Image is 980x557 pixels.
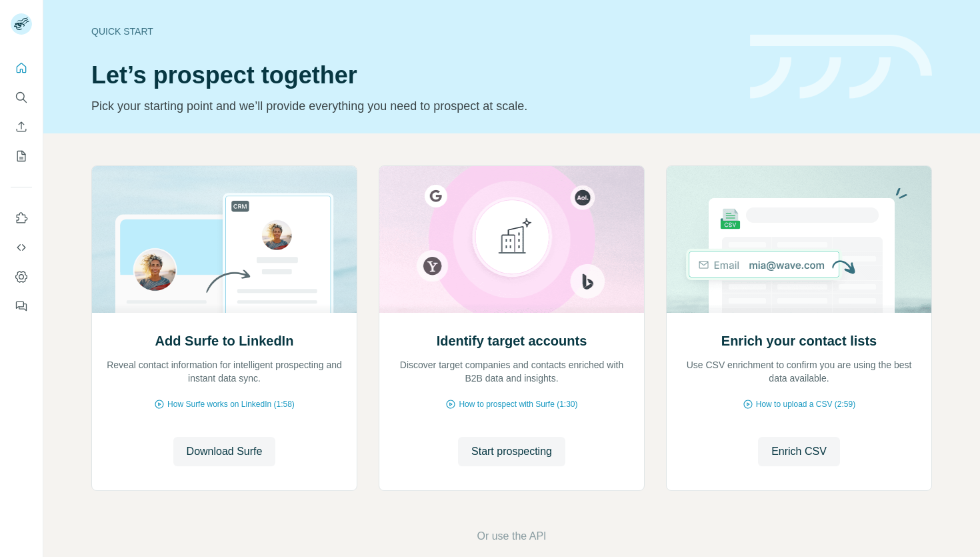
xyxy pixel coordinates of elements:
p: Discover target companies and contacts enriched with B2B data and insights. [393,358,631,385]
div: Quick start [91,25,734,38]
button: Use Surfe API [11,235,32,259]
span: How to prospect with Surfe (1:30) [459,398,577,410]
img: banner [750,35,932,99]
button: Enrich CSV [758,437,840,466]
button: Enrich CSV [11,115,32,139]
p: Use CSV enrichment to confirm you are using the best data available. [680,358,918,385]
button: My lists [11,144,32,168]
h2: Add Surfe to LinkedIn [155,332,294,350]
h1: Let’s prospect together [91,62,734,89]
img: Add Surfe to LinkedIn [91,166,357,313]
button: Feedback [11,294,32,318]
button: Start prospecting [458,437,565,466]
p: Reveal contact information for intelligent prospecting and instant data sync. [105,358,343,385]
button: Quick start [11,56,32,80]
span: Start prospecting [471,444,552,460]
button: Search [11,85,32,109]
button: Dashboard [11,265,32,289]
h2: Enrich your contact lists [721,332,877,350]
img: Enrich your contact lists [666,166,932,313]
span: Download Surfe [187,444,263,460]
img: Identify target accounts [379,166,645,313]
span: Enrich CSV [771,444,827,460]
button: Or use the API [477,528,546,544]
h2: Identify target accounts [437,332,587,350]
p: Pick your starting point and we’ll provide everything you need to prospect at scale. [91,97,734,115]
span: How Surfe works on LinkedIn (1:58) [167,398,295,410]
span: How to upload a CSV (2:59) [756,398,855,410]
button: Download Surfe [173,437,276,466]
button: Use Surfe on LinkedIn [11,206,32,230]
